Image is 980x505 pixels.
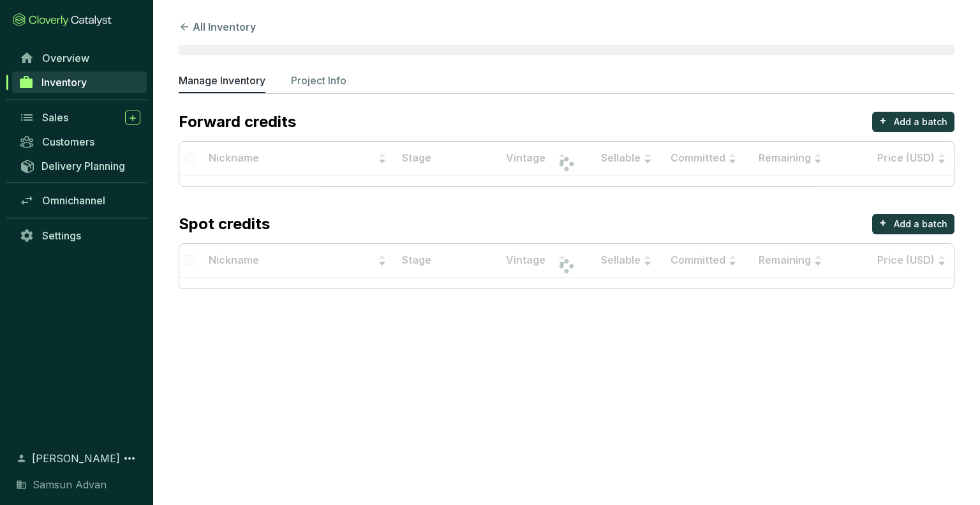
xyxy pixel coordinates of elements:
p: Add a batch [894,116,947,128]
span: Samsun Advan [33,477,107,492]
a: Delivery Planning [13,155,147,176]
span: Overview [42,52,89,64]
span: Customers [42,135,94,148]
p: Project Info [291,73,346,88]
span: Delivery Planning [41,160,125,172]
span: Inventory [41,76,87,89]
a: Omnichannel [13,190,147,211]
p: Add a batch [894,218,947,230]
button: +Add a batch [872,214,954,234]
p: + [879,112,887,130]
a: Sales [13,107,147,128]
a: Overview [13,47,147,69]
p: Spot credits [179,214,270,234]
p: + [879,214,887,232]
p: Forward credits [179,112,296,132]
span: [PERSON_NAME] [32,451,120,466]
p: Manage Inventory [179,73,265,88]
a: Inventory [12,72,147,93]
button: +Add a batch [872,112,954,132]
span: Omnichannel [42,194,105,207]
span: Sales [42,111,68,124]
span: Settings [42,229,81,242]
a: Settings [13,225,147,246]
button: All Inventory [179,19,256,34]
a: Customers [13,131,147,153]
